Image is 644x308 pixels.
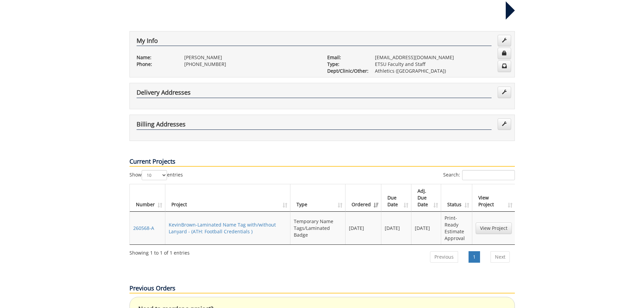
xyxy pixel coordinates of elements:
[137,89,492,98] h4: Delivery Addresses
[381,184,411,212] th: Due Date: activate to sort column ascending
[411,212,442,244] td: [DATE]
[184,54,317,61] p: [PERSON_NAME]
[165,184,291,212] th: Project: activate to sort column ascending
[498,118,511,130] a: Edit Addresses
[411,184,442,212] th: Adj. Due Date: activate to sort column ascending
[472,184,515,212] th: View Project: activate to sort column ascending
[137,54,174,61] p: Name:
[137,61,174,68] p: Phone:
[498,35,511,46] a: Edit Info
[476,222,512,234] a: View Project
[129,170,183,180] label: Show entries
[137,121,492,130] h4: Billing Addresses
[137,38,492,46] h4: My Info
[498,48,511,59] a: Change Password
[443,170,515,180] label: Search:
[345,212,381,244] td: [DATE]
[142,170,167,180] select: Showentries
[290,212,345,244] td: Temporary Name Tags/Laminated Badge
[375,68,508,74] p: Athletics ([GEOGRAPHIC_DATA])
[375,54,508,61] p: [EMAIL_ADDRESS][DOMAIN_NAME]
[129,284,515,293] p: Previous Orders
[381,212,411,244] td: [DATE]
[491,251,510,263] a: Next
[375,61,508,68] p: ETSU Faculty and Staff
[129,157,515,167] p: Current Projects
[133,225,154,231] a: 260568-A
[430,251,458,263] a: Previous
[327,54,365,61] p: Email:
[290,184,345,212] th: Type: activate to sort column ascending
[184,61,317,68] p: [PHONE_NUMBER]
[327,68,365,74] p: Dept/Clinic/Other:
[441,212,472,244] td: Print-Ready Estimate Approval
[462,170,515,180] input: Search:
[169,221,276,235] a: KevinBrown-Laminated Name Tag with/without Lanyard - (ATH: Football Credentials )
[441,184,472,212] th: Status: activate to sort column ascending
[498,61,511,72] a: Change Communication Preferences
[498,87,511,98] a: Edit Addresses
[327,61,365,68] p: Type:
[469,251,480,263] a: 1
[129,247,190,256] div: Showing 1 to 1 of 1 entries
[345,184,381,212] th: Ordered: activate to sort column ascending
[130,184,165,212] th: Number: activate to sort column ascending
